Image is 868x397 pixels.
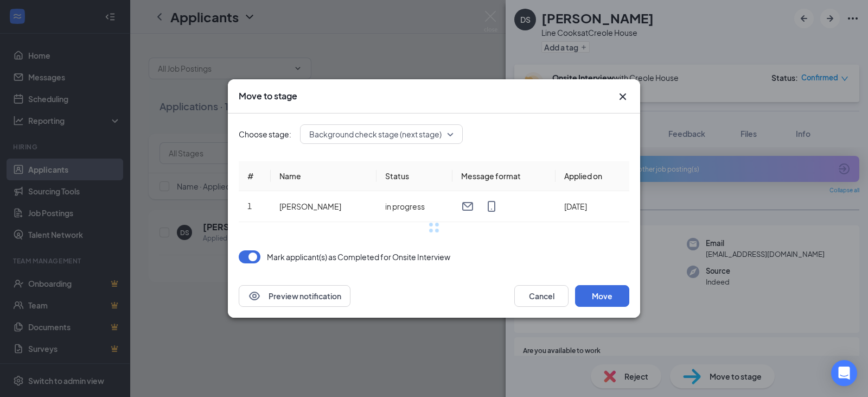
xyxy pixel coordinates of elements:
[575,285,629,307] button: Move
[267,251,450,262] p: Mark applicant(s) as Completed for Onsite Interview
[239,285,350,307] button: EyePreview notification
[831,360,857,386] div: Open Intercom Messenger
[556,161,629,191] th: Applied on
[239,90,297,102] h3: Move to stage
[279,201,341,211] span: [PERSON_NAME]
[616,90,629,103] svg: Cross
[239,161,271,191] th: #
[452,161,556,191] th: Message format
[376,161,452,191] th: Status
[271,161,376,191] th: Name
[616,90,629,103] button: Close
[514,285,569,307] button: Cancel
[309,126,442,142] span: Background check stage (next stage)
[239,128,291,140] span: Choose stage:
[376,191,452,222] td: in progress
[248,289,261,303] svg: Eye
[556,191,629,222] td: [DATE]
[485,200,498,213] svg: MobileSms
[247,201,252,211] span: 1
[461,200,474,213] svg: Email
